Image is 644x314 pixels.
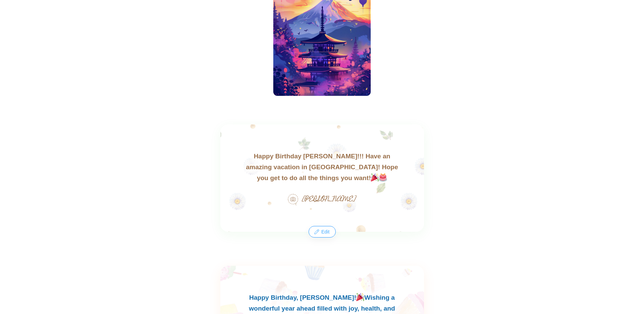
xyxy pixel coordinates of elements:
span: [PERSON_NAME] [302,193,356,206]
img: 🎂 [379,173,387,181]
div: Happy Birthday [PERSON_NAME]!!! Have an amazing vacation in [GEOGRAPHIC_DATA]! Hope you get to do... [220,124,424,232]
button: Edit [309,226,335,237]
img: 🎉 [371,173,379,181]
img: 🎉 [356,293,364,301]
